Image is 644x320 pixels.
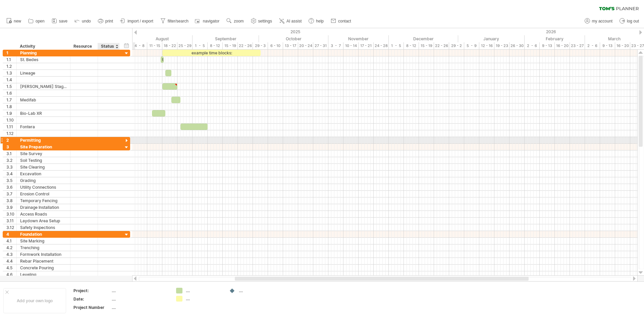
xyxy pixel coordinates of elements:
div: Resource [73,43,94,50]
div: 26 - 30 [509,42,525,49]
span: help [316,19,324,24]
div: .... [186,296,222,302]
a: filter/search [159,17,191,26]
span: log out [627,19,639,24]
div: 1.6 [6,90,16,96]
span: navigator [203,19,219,24]
div: 1.3 [6,70,16,76]
div: 3.8 [6,197,16,204]
div: Trenching [20,244,67,251]
span: contact [338,19,351,24]
a: AI assist [277,17,304,26]
a: zoom [225,17,246,26]
div: Site Survey [20,150,67,157]
div: 23 - 27 [570,42,585,49]
div: .... [186,288,222,293]
div: 1.1 [6,56,16,63]
div: 1.7 [6,97,16,103]
div: Safety Inspections [20,224,67,231]
div: 8 - 12 [404,42,419,49]
div: January 2026 [458,35,525,42]
div: Foundation [20,231,67,237]
div: Medifab [20,97,67,103]
div: Planning [20,50,67,56]
div: 3.1 [6,150,16,157]
div: 4 - 8 [132,42,147,49]
div: February 2026 [525,35,585,42]
div: Concrete Pouring [20,265,67,271]
div: 22 - 26 [434,42,449,49]
div: 1.12 [6,130,16,137]
div: 3.11 [6,218,16,224]
div: 15 - 19 [223,42,238,49]
div: 4.3 [6,251,16,258]
div: 29 - 2 [449,42,464,49]
div: 2 - 6 [525,42,540,49]
div: 3.5 [6,177,16,184]
div: St. Bedes [20,56,67,63]
div: December 2025 [389,35,458,42]
div: Bio-Lab XR [20,110,67,117]
span: print [105,19,113,24]
a: log out [618,17,641,26]
div: 9 - 13 [540,42,555,49]
div: Date: [73,296,110,302]
div: Formwork Installation [20,251,67,258]
div: October 2025 [259,35,328,42]
div: 4.5 [6,265,16,271]
div: Site Marking [20,238,67,244]
div: 3.6 [6,184,16,190]
div: 4 [6,231,16,237]
div: Lineage [20,70,67,76]
div: .... [239,288,275,293]
span: import / export [127,19,153,24]
div: Leveling [20,271,67,278]
span: AI assist [286,19,302,24]
div: Laydown Area Setup [20,218,67,224]
div: 12 - 16 [479,42,494,49]
div: .... [112,296,168,302]
div: 4.6 [6,271,16,278]
a: settings [249,17,274,26]
div: 3.2 [6,157,16,164]
div: 1.5 [6,83,16,90]
div: 3.12 [6,224,16,231]
div: Project: [73,288,110,293]
div: 16 - 20 [615,42,630,49]
div: 1.2 [6,63,16,70]
div: 11 - 15 [147,42,162,49]
div: 1.10 [6,117,16,123]
div: Soil Testing [20,157,67,164]
div: Status [101,43,116,50]
a: open [26,17,47,26]
div: 1.9 [6,110,16,117]
a: help [307,17,326,26]
div: Grading [20,177,67,184]
div: 5 - 9 [464,42,479,49]
div: 4.2 [6,244,16,251]
div: Add your own logo [3,288,66,313]
div: 1 - 5 [389,42,404,49]
a: import / export [118,17,155,26]
a: contact [329,17,353,26]
div: .... [112,305,168,310]
div: 15 - 19 [419,42,434,49]
a: my account [583,17,614,26]
div: Site Preparation [20,144,67,150]
div: 1.8 [6,103,16,110]
div: Erosion Control [20,191,67,197]
div: 9 - 13 [600,42,615,49]
div: 1.4 [6,77,16,83]
div: Activity [20,43,66,50]
span: open [36,19,45,24]
a: print [96,17,115,26]
a: save [50,17,69,26]
span: new [14,19,21,24]
div: Project Number [73,305,110,310]
div: 16 - 20 [555,42,570,49]
div: Fontera [20,124,67,130]
div: 2 - 6 [585,42,600,49]
div: Permitting [20,137,67,143]
div: 8 - 12 [208,42,223,49]
div: 18 - 22 [162,42,177,49]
